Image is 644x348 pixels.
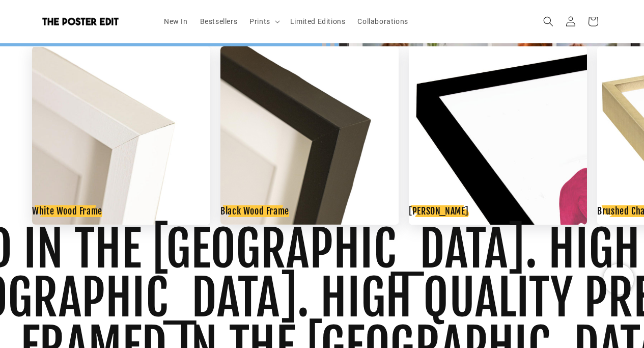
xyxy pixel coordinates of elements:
[537,10,559,33] summary: Search
[32,205,102,217] h3: White Wood Frame
[220,46,399,225] img: black-gallery_500x.png
[351,11,414,32] a: Collaborations
[409,46,587,225] img: Matt_Black_Frame-new_500x.jpg
[284,11,352,32] a: Limited Editions
[32,46,210,225] img: white-gallery_1_500x.jpg
[357,17,408,26] span: Collaborations
[249,17,270,26] span: Prints
[42,17,119,25] img: The Poster Edit
[38,14,148,30] a: The Poster Edit
[603,264,634,295] iframe: Chatra live chat
[194,11,244,32] a: Bestsellers
[243,11,284,32] summary: Prints
[164,17,188,26] span: New In
[290,17,346,26] span: Limited Editions
[200,17,238,26] span: Bestsellers
[158,11,194,32] a: New In
[220,205,289,217] h3: Black Wood Frame
[409,205,469,217] h3: [PERSON_NAME]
